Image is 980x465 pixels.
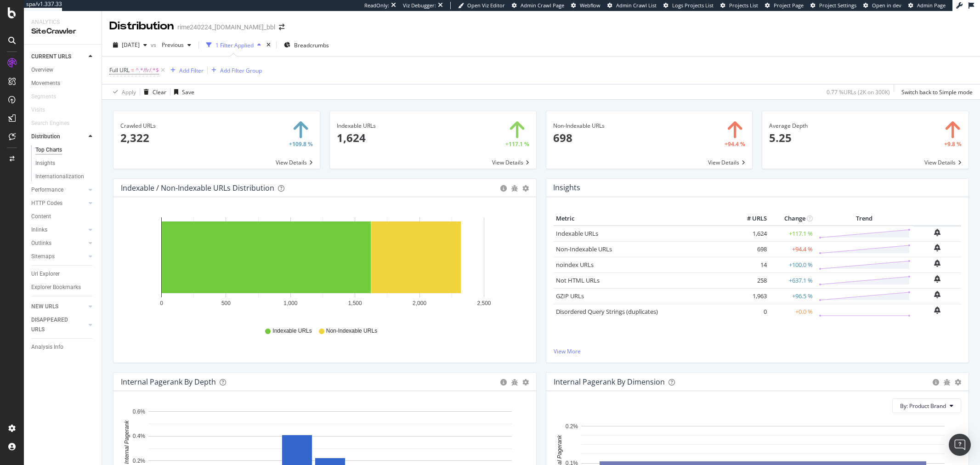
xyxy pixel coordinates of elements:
div: HTTP Codes [31,198,62,208]
td: +0.0 % [769,304,815,319]
span: Open Viz Editor [467,2,505,9]
button: [DATE] [109,38,151,52]
text: 1,000 [283,300,297,306]
button: Switch back to Simple mode [898,85,973,99]
div: Clear [153,88,166,96]
a: noindex URLs [556,261,594,269]
div: Analytics [31,18,94,26]
div: Indexable / Non-Indexable URLs Distribution [121,183,274,193]
button: Add Filter Group [208,65,262,76]
button: Clear [140,85,166,99]
span: Admin Crawl Page [521,2,564,9]
text: 500 [221,300,231,306]
a: Indexable URLs [556,229,598,238]
div: Add Filter [179,67,204,74]
a: NEW URLS [31,302,86,312]
div: Distribution [31,132,60,142]
td: +100.0 % [769,257,815,272]
td: +637.1 % [769,272,815,288]
a: DISAPPEARED URLS [31,315,86,335]
th: Change [769,212,815,226]
span: Project Page [774,2,804,9]
div: Movements [31,79,60,88]
a: Admin Crawl Page [512,2,564,9]
a: Outlinks [31,238,86,248]
text: 0 [160,300,163,306]
td: 1,963 [732,288,769,304]
div: bell-plus [934,306,940,314]
a: Logs Projects List [663,2,714,9]
td: +94.4 % [769,241,815,257]
div: Analysis Info [31,342,63,352]
div: bug [511,185,518,192]
div: Overview [31,65,53,75]
a: Performance [31,185,86,195]
a: Analysis Info [31,342,95,352]
div: bug [944,379,950,386]
a: Open in dev [863,2,901,9]
span: Logs Projects List [672,2,714,9]
text: 0.4% [133,433,146,440]
a: View More [554,347,962,355]
a: Webflow [571,2,600,9]
span: Projects List [729,2,758,9]
div: Insights [35,159,55,168]
a: Distribution [31,132,86,142]
div: Segments [31,92,56,102]
a: GZIP URLs [556,292,584,300]
text: 1,500 [348,300,362,306]
td: 0 [732,304,769,319]
div: bell-plus [934,260,940,267]
span: vs [151,41,158,49]
div: Url Explorer [31,269,60,279]
div: rime240224_[DOMAIN_NAME]_bbl [177,23,275,32]
span: Admin Page [917,2,946,9]
div: Outlinks [31,238,51,248]
div: Visits [31,105,45,115]
button: Save [170,85,194,99]
div: ReadOnly: [364,2,389,9]
a: Overview [31,65,95,75]
div: gear [522,185,529,192]
div: circle-info [933,379,939,386]
div: 0.77 % URLs ( 2K on 300K ) [827,88,890,96]
div: bell-plus [934,291,940,298]
a: Insights [35,159,95,168]
span: ^.*/fr/.*$ [136,64,159,77]
text: 2,500 [477,300,491,306]
div: circle-info [500,185,507,192]
a: Open Viz Editor [458,2,505,9]
div: Viz Debugger: [403,2,436,9]
div: CURRENT URLS [31,52,71,62]
span: Non-Indexable URLs [326,327,377,335]
td: 1,624 [732,226,769,242]
a: Project Page [765,2,804,9]
th: # URLS [732,212,769,226]
div: bug [511,379,518,386]
a: Project Settings [810,2,856,9]
button: Add Filter [167,65,204,76]
td: 698 [732,241,769,257]
div: Apply [122,88,136,96]
a: Movements [31,79,95,88]
div: Sitemaps [31,252,55,261]
div: Content [31,212,51,221]
button: Breadcrumbs [280,38,333,52]
th: Trend [815,212,913,226]
span: Full URL [109,66,130,74]
div: Internationalization [35,172,84,181]
a: Disordered Query Strings (duplicates) [556,307,658,316]
div: bell-plus [934,229,940,236]
a: Content [31,212,95,221]
button: 1 Filter Applied [203,38,265,52]
h4: Insights [553,181,580,194]
a: HTTP Codes [31,198,86,208]
div: NEW URLS [31,302,58,312]
div: Add Filter Group [220,67,262,74]
div: Top Charts [35,145,62,155]
th: Metric [554,212,733,226]
div: Open Intercom Messenger [949,434,971,456]
text: 0.6% [133,408,146,415]
button: Apply [109,85,136,99]
div: DISAPPEARED URLS [31,315,78,335]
